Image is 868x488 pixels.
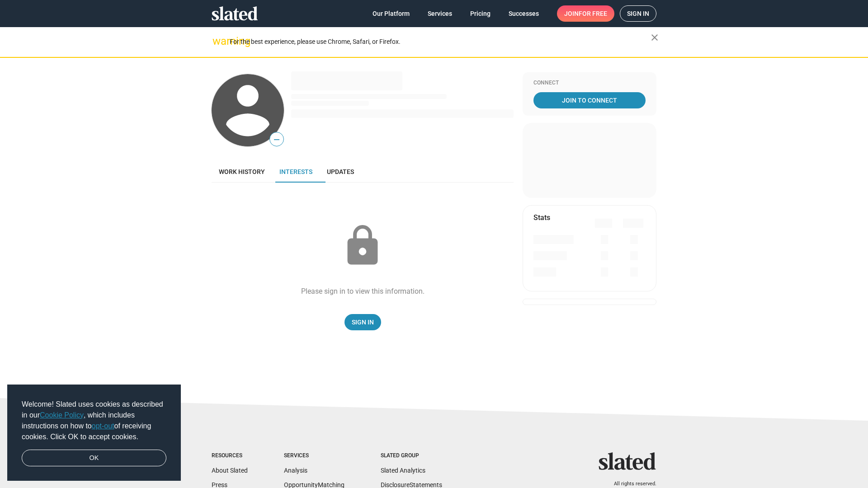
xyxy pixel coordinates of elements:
mat-icon: warning [212,36,223,47]
div: Connect [533,80,646,87]
span: — [270,134,283,145]
div: Slated Group [381,452,442,460]
mat-card-title: Stats [533,213,550,222]
a: Joinfor free [557,5,614,22]
span: Services [428,5,452,22]
a: Sign in [620,5,656,22]
span: Sign in [627,6,649,21]
a: Work history [212,161,272,183]
a: Interests [272,161,320,183]
a: Join To Connect [533,92,646,108]
span: Join To Connect [535,92,644,108]
a: dismiss cookie message [22,450,166,467]
a: Analysis [284,467,307,474]
a: opt-out [92,422,114,430]
span: Pricing [470,5,491,22]
span: Successes [509,5,539,22]
a: Pricing [463,5,498,22]
a: Cookie Policy [40,411,84,419]
mat-icon: close [649,32,660,43]
span: Interests [279,168,312,175]
div: Please sign in to view this information. [301,286,425,296]
span: Work history [219,168,265,175]
a: About Slated [212,467,248,474]
a: Services [420,5,459,22]
span: Our Platform [373,5,410,22]
div: For the best experience, please use Chrome, Safari, or Firefox. [230,36,651,48]
div: Services [284,452,344,460]
span: Join [564,5,607,22]
mat-icon: lock [340,223,385,268]
a: Updates [320,161,361,183]
span: Updates [327,168,354,175]
span: for free [579,5,607,22]
div: Resources [212,452,248,460]
a: Our Platform [365,5,417,22]
a: Successes [501,5,546,22]
div: cookieconsent [7,385,181,481]
a: Sign In [344,314,381,330]
a: Slated Analytics [381,467,425,474]
span: Sign In [352,314,374,330]
span: Welcome! Slated uses cookies as described in our , which includes instructions on how to of recei... [22,399,166,442]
